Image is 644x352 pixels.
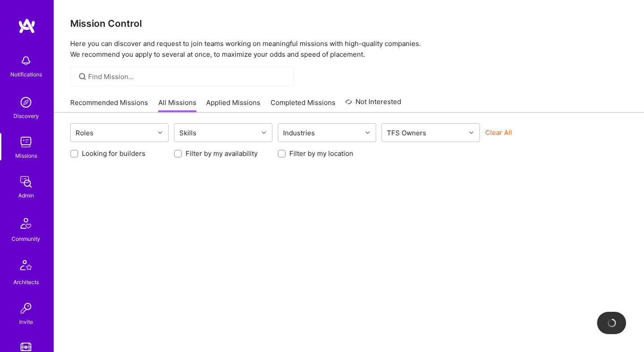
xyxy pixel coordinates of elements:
[345,96,401,113] a: Not Interested
[469,130,474,135] i: icon Chevron
[73,126,96,139] div: Roles
[15,256,37,277] img: Architects
[17,173,35,191] img: admin teamwork
[77,71,88,82] i: icon SearchGrey
[15,151,37,160] div: Missions
[289,149,353,158] label: Filter by my location
[15,213,37,234] img: Community
[18,18,36,34] img: logo
[18,191,34,200] div: Admin
[365,130,370,135] i: icon Chevron
[206,98,260,113] a: Applied Missions
[271,98,335,113] a: Completed Missions
[17,52,35,70] img: bell
[10,70,42,79] div: Notifications
[186,149,258,158] label: Filter by my availability
[82,149,145,158] label: Looking for builders
[485,128,512,137] button: Clear All
[70,38,628,60] p: Here you can discover and request to join teams working on meaningful missions with high-quality ...
[158,98,196,113] a: All Missions
[13,111,39,121] div: Discovery
[281,126,317,139] div: Industries
[262,130,266,135] i: icon Chevron
[88,72,287,81] input: Find Mission...
[70,18,628,29] h3: Mission Control
[19,317,33,327] div: Invite
[12,234,40,243] div: Community
[158,130,162,135] i: icon Chevron
[606,317,617,329] img: loading
[17,299,35,317] img: Invite
[21,343,31,351] img: tokens
[13,277,39,287] div: Architects
[17,93,35,111] img: discovery
[385,126,428,139] div: TFS Owners
[70,98,148,113] a: Recommended Missions
[17,133,35,151] img: teamwork
[177,126,199,139] div: Skills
